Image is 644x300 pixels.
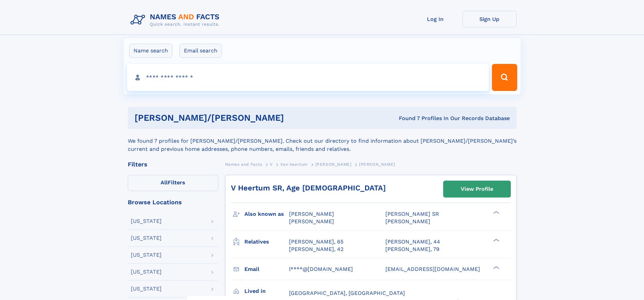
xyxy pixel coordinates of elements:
[231,184,386,192] a: V Heertum SR, Age [DEMOGRAPHIC_DATA]
[180,44,222,58] label: Email search
[492,238,500,242] div: ❯
[128,129,517,153] div: We found 7 profiles for [PERSON_NAME]/[PERSON_NAME]. Check out our directory to find information ...
[244,208,289,220] h3: Also known as
[492,210,500,215] div: ❯
[131,218,162,224] div: [US_STATE]
[129,44,172,58] label: Name search
[135,114,341,122] h1: [PERSON_NAME]/[PERSON_NAME]
[131,235,162,241] div: [US_STATE]
[128,199,218,205] div: Browse Locations
[244,285,289,297] h3: Lived in
[359,162,395,167] span: [PERSON_NAME]
[289,246,343,253] a: [PERSON_NAME], 42
[408,11,462,27] a: Log In
[280,160,308,168] a: Van heertum
[128,11,225,29] img: Logo Names and Facts
[127,64,489,91] input: search input
[131,269,162,275] div: [US_STATE]
[289,238,343,246] a: [PERSON_NAME], 65
[244,236,289,248] h3: Relatives
[385,266,480,272] span: [EMAIL_ADDRESS][DOMAIN_NAME]
[244,263,289,275] h3: Email
[289,211,334,217] span: [PERSON_NAME]
[385,246,439,253] a: [PERSON_NAME], 79
[289,218,334,225] span: [PERSON_NAME]
[461,181,493,197] div: View Profile
[385,218,430,225] span: [PERSON_NAME]
[161,179,168,186] span: All
[444,181,510,197] a: View Profile
[225,160,262,168] a: Names and Facts
[128,175,218,191] label: Filters
[315,160,352,168] a: [PERSON_NAME]
[492,64,517,91] button: Search Button
[270,162,273,167] span: V
[385,211,439,217] span: [PERSON_NAME] SR
[131,286,162,292] div: [US_STATE]
[128,161,218,167] div: Filters
[462,11,517,27] a: Sign Up
[131,252,162,258] div: [US_STATE]
[289,290,405,296] span: [GEOGRAPHIC_DATA], [GEOGRAPHIC_DATA]
[385,238,440,246] a: [PERSON_NAME], 44
[280,162,308,167] span: Van heertum
[492,265,500,270] div: ❯
[341,115,510,122] div: Found 7 Profiles In Our Records Database
[270,160,273,168] a: V
[315,162,352,167] span: [PERSON_NAME]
